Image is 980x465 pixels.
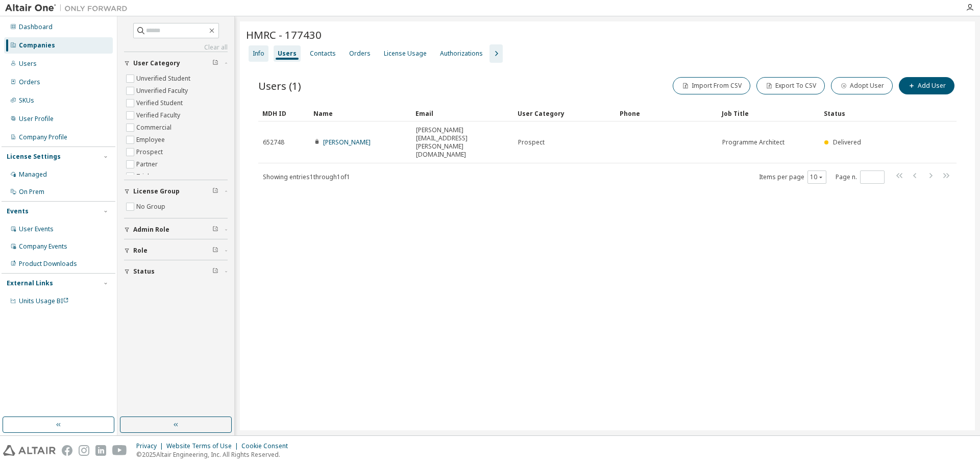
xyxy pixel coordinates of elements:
[313,105,407,121] div: Name
[19,78,40,86] div: Orders
[166,442,241,450] div: Website Terms of Use
[824,105,895,121] div: Status
[212,187,218,195] span: Clear filter
[19,188,44,196] div: On Prem
[124,43,228,52] a: Clear all
[19,297,69,305] span: Units Usage BI
[241,442,294,450] div: Cookie Consent
[310,50,336,58] div: Contacts
[133,267,155,276] span: Status
[112,445,127,456] img: youtube.svg
[7,207,29,215] div: Events
[124,180,228,203] button: License Group
[19,115,54,123] div: User Profile
[133,226,169,234] span: Admin Role
[722,138,785,146] span: Programme Architect
[136,72,192,85] label: Unverified Student
[263,138,284,146] span: 652748
[384,50,427,58] div: License Usage
[518,138,545,146] span: Prospect
[124,52,228,75] button: User Category
[19,242,67,251] div: Company Events
[212,226,218,234] span: Clear filter
[136,134,167,146] label: Employee
[673,77,750,94] button: Import From CSV
[258,79,301,93] span: Users (1)
[833,138,861,146] span: Delivered
[95,445,106,456] img: linkedin.svg
[136,442,166,450] div: Privacy
[323,138,371,146] a: [PERSON_NAME]
[7,279,53,287] div: External Links
[263,173,350,181] span: Showing entries 1 through 1 of 1
[899,77,954,94] button: Add User
[759,170,826,184] span: Items per page
[136,158,160,170] label: Partner
[212,59,218,67] span: Clear filter
[278,50,297,58] div: Users
[79,445,89,456] img: instagram.svg
[19,96,34,105] div: SKUs
[19,260,77,268] div: Product Downloads
[3,445,56,456] img: altair_logo.svg
[518,105,611,121] div: User Category
[124,239,228,262] button: Role
[19,170,47,179] div: Managed
[416,126,509,159] span: [PERSON_NAME][EMAIL_ADDRESS][PERSON_NAME][DOMAIN_NAME]
[7,153,61,161] div: License Settings
[756,77,825,94] button: Export To CSV
[836,170,885,184] span: Page n.
[212,267,218,276] span: Clear filter
[349,50,371,58] div: Orders
[62,445,72,456] img: facebook.svg
[124,218,228,241] button: Admin Role
[620,105,714,121] div: Phone
[5,3,133,13] img: Altair One
[136,170,151,183] label: Trial
[415,105,509,121] div: Email
[262,105,305,121] div: MDH ID
[19,225,54,233] div: User Events
[831,77,893,94] button: Adopt User
[212,247,218,255] span: Clear filter
[133,247,148,255] span: Role
[19,23,53,31] div: Dashboard
[133,59,180,67] span: User Category
[253,50,264,58] div: Info
[136,201,167,213] label: No Group
[136,109,182,121] label: Verified Faculty
[19,133,67,141] div: Company Profile
[136,97,185,109] label: Verified Student
[810,173,824,181] button: 10
[124,260,228,283] button: Status
[440,50,483,58] div: Authorizations
[136,121,174,134] label: Commercial
[722,105,816,121] div: Job Title
[136,146,165,158] label: Prospect
[136,85,190,97] label: Unverified Faculty
[19,60,37,68] div: Users
[246,28,322,42] span: HMRC - 177430
[19,41,55,50] div: Companies
[133,187,180,195] span: License Group
[136,450,294,459] p: © 2025 Altair Engineering, Inc. All Rights Reserved.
